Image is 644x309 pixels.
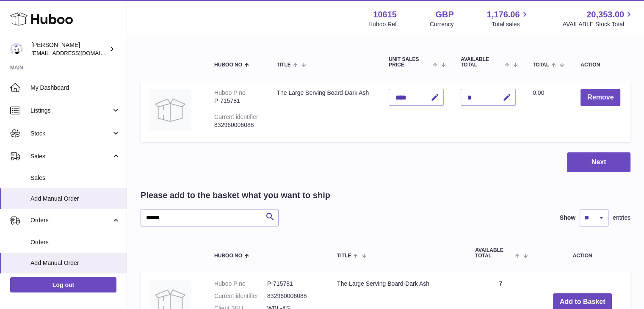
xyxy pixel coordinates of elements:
[487,9,520,20] span: 1,176.06
[30,216,111,224] span: Orders
[10,43,23,55] img: fulfillment@fable.com
[30,195,120,203] span: Add Manual Order
[368,20,397,28] div: Huboo Ref
[337,253,351,259] span: Title
[487,9,530,28] a: 1,176.06 Total sales
[214,292,267,300] dt: Current identifier
[268,80,380,142] td: The Large Serving Board-Dark Ash
[214,280,267,288] dt: Huboo P no
[30,259,120,267] span: Add Manual Order
[373,9,397,20] strong: 10615
[214,113,258,120] div: Current identifier
[10,277,116,292] a: Log out
[580,62,622,68] div: Action
[30,107,111,115] span: Listings
[562,9,634,28] a: 20,353.00 AVAILABLE Stock Total
[267,292,320,300] dd: 832960006088
[533,89,544,96] span: 0.00
[214,62,242,68] span: Huboo no
[149,89,191,131] img: The Large Serving Board-Dark Ash
[435,9,453,20] strong: GBP
[562,20,634,28] span: AVAILABLE Stock Total
[214,121,260,129] div: 832960006088
[30,152,111,160] span: Sales
[31,50,124,56] span: [EMAIL_ADDRESS][DOMAIN_NAME]
[267,280,320,288] dd: P-715781
[430,20,454,28] div: Currency
[214,253,242,259] span: Huboo no
[586,9,624,20] span: 20,353.00
[492,20,529,28] span: Total sales
[30,130,111,138] span: Stock
[30,174,120,182] span: Sales
[30,238,120,246] span: Orders
[276,62,290,68] span: Title
[389,57,431,68] span: Unit Sales Price
[533,62,549,68] span: Total
[461,57,503,68] span: AVAILABLE Total
[580,89,620,106] button: Remove
[30,84,120,92] span: My Dashboard
[214,97,260,105] div: P-715781
[534,239,630,267] th: Action
[560,214,575,222] label: Show
[567,152,630,172] button: Next
[475,248,513,259] span: AVAILABLE Total
[141,190,330,201] h2: Please add to the basket what you want to ship
[214,89,246,96] div: Huboo P no
[613,214,630,222] span: entries
[31,41,108,57] div: [PERSON_NAME]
